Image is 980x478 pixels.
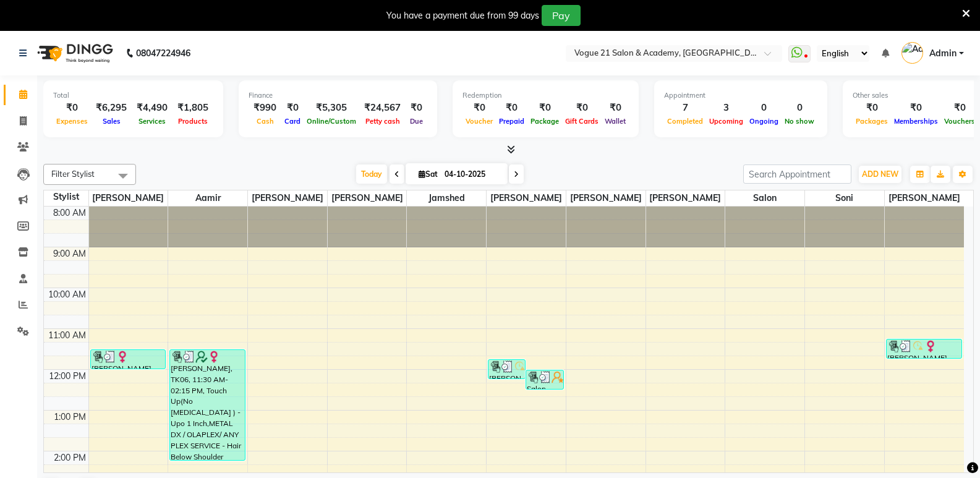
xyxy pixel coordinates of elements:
span: Prepaid [496,117,527,126]
div: 0 [746,101,782,115]
div: ₹4,490 [132,101,173,115]
span: aamir [168,190,247,206]
img: logo [32,36,116,70]
span: Due [407,117,426,126]
span: Memberships [891,117,941,126]
div: ₹0 [462,101,496,115]
span: Vouchers [941,117,978,126]
span: No show [782,117,817,126]
div: Stylist [44,190,88,203]
div: Appointment [664,90,817,101]
div: Redemption [462,90,629,101]
span: [PERSON_NAME] [885,190,964,206]
div: 0 [782,101,817,115]
span: Products [175,117,211,126]
div: 1:00 PM [51,411,88,424]
input: 2025-10-04 [441,165,503,184]
div: [PERSON_NAME], TK03, 11:45 AM-12:15 PM, Threading - Eyebrows,Threading - Upper Lip [488,360,525,378]
input: Search Appointment [743,164,851,184]
span: [PERSON_NAME] [646,190,725,206]
div: ₹24,567 [359,101,406,115]
div: 12:00 PM [46,370,88,383]
span: Services [135,117,169,126]
div: ₹0 [891,101,941,115]
div: 3 [706,101,746,115]
span: Package [527,117,562,126]
span: Card [281,117,304,126]
div: ₹0 [941,101,978,115]
div: 8:00 AM [51,207,88,220]
span: Sat [415,169,441,179]
span: Upcoming [706,117,746,126]
div: 9:00 AM [51,247,88,260]
span: Cash [254,117,277,126]
div: You have a payment due from 99 days [386,9,539,22]
span: Admin [929,47,957,60]
div: ₹0 [406,101,427,115]
div: ₹6,295 [91,101,132,115]
span: [PERSON_NAME] [89,190,168,206]
div: 7 [664,101,706,115]
button: Pay [542,5,581,26]
span: salon [725,190,804,206]
button: ADD NEW [859,166,901,183]
div: [PERSON_NAME], TK06, 11:30 AM-02:15 PM, Touch Up(No [MEDICAL_DATA] ) - Upo 1 Inch,METAL DX / OLAP... [170,350,245,460]
span: Filter Stylist [51,169,95,179]
span: [PERSON_NAME] [566,190,646,206]
span: Jamshed [407,190,486,206]
span: ADD NEW [862,169,898,179]
span: Gift Cards [562,117,602,126]
div: Finance [249,90,427,101]
div: ₹0 [53,101,91,115]
div: Salon, TK05, 12:00 PM-12:30 PM, Pedicure (Classic) - Regular [526,370,563,389]
div: [PERSON_NAME], TK03, 11:15 AM-11:45 AM, Blow Dry - Hair Below Shoulder [887,339,961,358]
span: Completed [664,117,706,126]
span: Wallet [602,117,629,126]
div: ₹5,305 [304,101,359,115]
span: Voucher [462,117,496,126]
span: Petty cash [362,117,403,126]
span: [PERSON_NAME] [328,190,407,206]
div: ₹0 [527,101,562,115]
span: Ongoing [746,117,782,126]
div: 10:00 AM [46,288,88,301]
div: [PERSON_NAME], TK04, 11:30 AM-12:00 PM, hair wash With Blow Dry - Hair Below Shoulder [91,350,166,369]
div: ₹1,805 [173,101,213,115]
div: 2:00 PM [51,451,88,464]
span: Packages [853,117,891,126]
div: Total [53,90,213,101]
img: Admin [901,42,923,64]
div: ₹0 [853,101,891,115]
span: Sales [100,117,124,126]
div: ₹990 [249,101,281,115]
span: soni [805,190,884,206]
span: Online/Custom [304,117,359,126]
div: 11:00 AM [46,329,88,342]
div: ₹0 [602,101,629,115]
b: 08047224946 [136,36,190,70]
span: Expenses [53,117,91,126]
div: ₹0 [281,101,304,115]
span: [PERSON_NAME] [248,190,327,206]
span: [PERSON_NAME] [487,190,566,206]
span: Today [356,164,387,184]
div: ₹0 [496,101,527,115]
div: ₹0 [562,101,602,115]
